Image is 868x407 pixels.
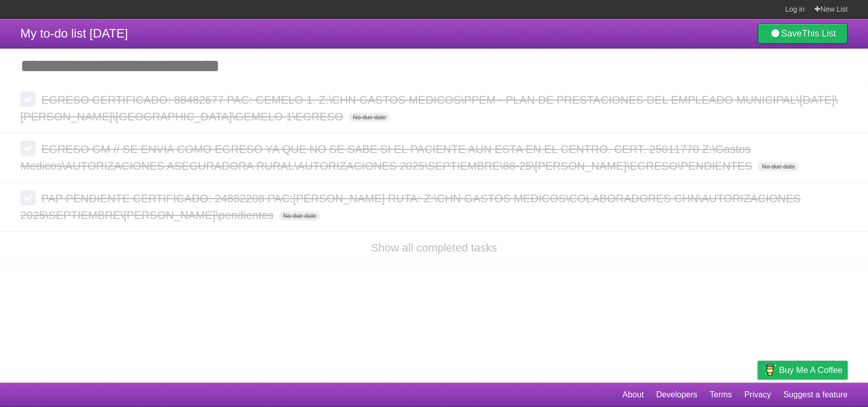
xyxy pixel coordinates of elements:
[20,93,838,123] span: EGRESO CERTIFICADO: 88482677 PAC: GEMELO 1. Z:\CHN GASTOS MEDICOS\PPEM - PLAN DE PRESTACIONES DEL...
[763,361,776,379] img: Buy me a coffee
[20,26,128,40] span: My to-do list [DATE]
[758,162,799,171] span: No due date
[20,91,36,107] label: Done
[20,190,36,205] label: Done
[784,385,848,404] a: Suggest a feature
[20,143,755,172] span: EGRESO GM // SE ENVIA COMO EGRESO YA QUE NO SE SABE SI EL PACIENTE AUN ESTA EN EL CENTRO. CERT. 2...
[758,23,848,44] a: SaveThis List
[349,113,390,122] span: No due date
[758,361,848,380] a: Buy me a coffee
[371,241,497,254] a: Show all completed tasks
[710,385,732,404] a: Terms
[802,28,836,39] b: This List
[656,385,697,404] a: Developers
[779,361,843,379] span: Buy me a coffee
[622,385,644,404] a: About
[744,385,771,404] a: Privacy
[20,192,801,222] span: PAP PENDIENTE CERTIFICADO: 24882208 PAC:[PERSON_NAME] RUTA: Z:\CHN GASTOS MEDICOS\COLABORADORES C...
[20,141,36,156] label: Done
[279,211,320,221] span: No due date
